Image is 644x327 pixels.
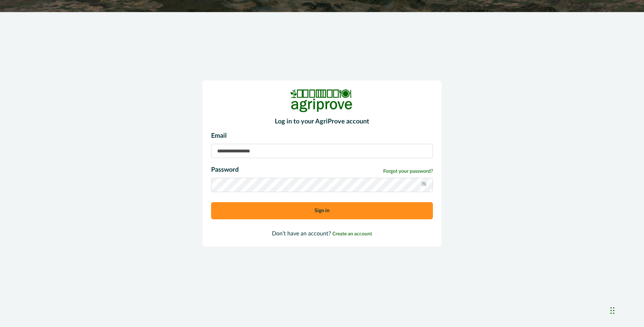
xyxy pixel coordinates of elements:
a: Forgot your password? [383,168,433,175]
p: Email [211,131,433,141]
span: Create an account [332,231,372,236]
img: Logo Image [290,89,354,112]
p: Don’t have an account? [211,229,433,238]
iframe: Chat Widget [608,293,644,327]
div: Drag [610,300,615,321]
p: Password [211,165,239,175]
h2: Log in to your AgriProve account [211,118,433,126]
button: Sign in [211,202,433,219]
a: Create an account [332,231,372,236]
